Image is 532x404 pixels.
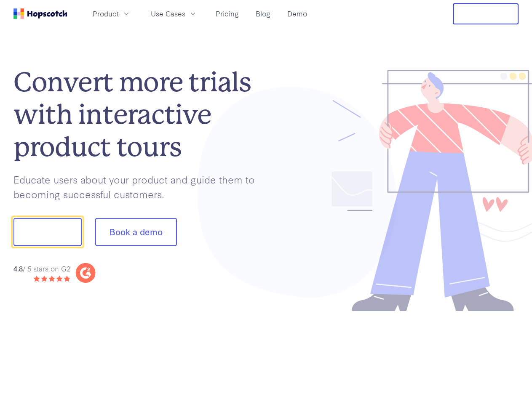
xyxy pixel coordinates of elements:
[151,8,185,19] span: Use Cases
[13,263,23,273] strong: 4.8
[13,66,266,163] h1: Convert more trials with interactive product tours
[453,3,519,24] button: Free Trial
[88,7,136,21] button: Product
[212,7,242,21] a: Pricing
[13,218,82,246] button: Show me!
[13,172,266,201] p: Educate users about your product and guide them to becoming successful customers.
[13,8,67,19] a: Home
[13,263,70,274] div: / 5 stars on G2
[252,7,274,21] a: Blog
[146,7,202,21] button: Use Cases
[284,7,310,21] a: Demo
[93,8,119,19] span: Product
[95,218,177,246] button: Book a demo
